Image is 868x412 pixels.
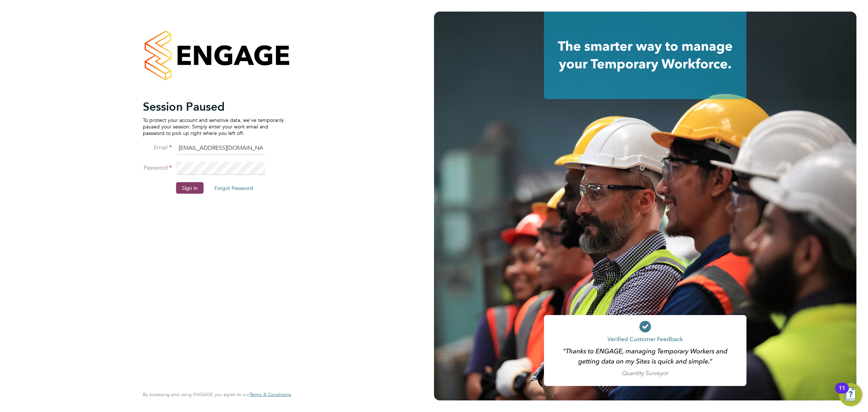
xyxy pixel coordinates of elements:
button: Open Resource Center, 11 new notifications [839,383,862,406]
label: Email [143,144,172,151]
div: 11 [839,388,845,398]
a: Terms & Conditions [250,392,291,398]
p: To protect your account and sensitive data, we've temporarily paused your session. Simply enter y... [143,116,284,136]
label: Password [143,164,172,171]
input: Enter your work email... [176,142,265,155]
button: Sign In [176,182,204,194]
span: By accessing and using ENGAGE you agree to our [143,391,291,398]
h2: Session Paused [143,99,284,114]
button: Forgot Password [209,182,259,194]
